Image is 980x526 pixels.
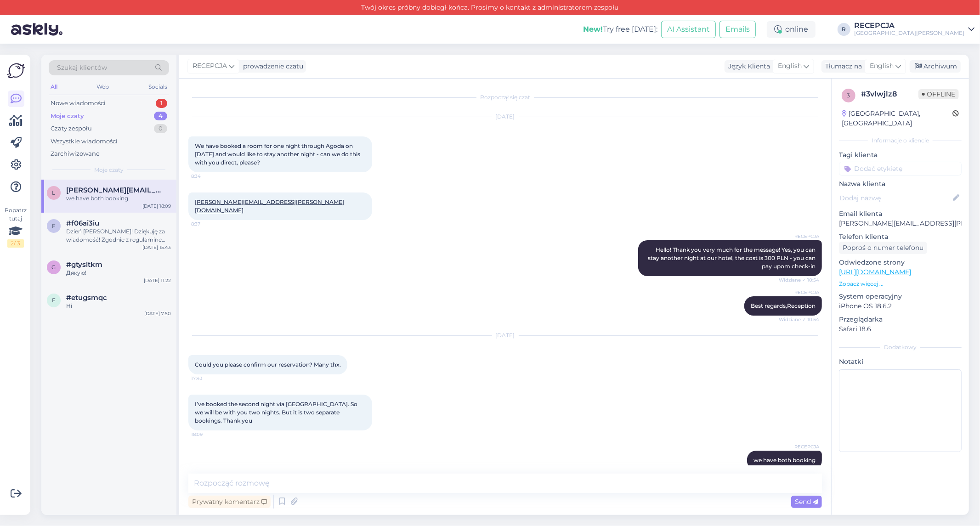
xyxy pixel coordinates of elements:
[839,343,962,351] div: Dodatkowy
[191,431,226,438] span: 18:09
[188,113,822,121] div: [DATE]
[839,315,962,324] p: Przeglądarka
[661,21,716,38] button: AI Assistant
[154,112,167,121] div: 4
[839,324,962,334] p: Safari 18.6
[719,21,756,38] button: Emails
[66,219,99,227] span: #f06ai3iu
[57,63,107,73] span: Szukaj klientów
[839,232,962,242] p: Telefon klienta
[191,173,226,180] span: 8:34
[839,258,962,267] p: Odwiedzone strony
[583,25,603,34] b: New!
[51,112,84,121] div: Moje czaty
[154,124,167,133] div: 0
[751,302,816,309] span: Best regards,Reception
[648,246,817,270] span: Hello! Thank you very much for the message! Yes, you can stay another night at our hotel, the cos...
[767,21,816,38] div: online
[147,81,169,93] div: Socials
[839,193,951,203] input: Dodaj nazwę
[918,89,959,99] span: Offline
[66,194,171,203] div: we have both booking
[842,109,952,128] div: [GEOGRAPHIC_DATA], [GEOGRAPHIC_DATA]
[839,136,962,145] div: Informacje o kliencie
[51,149,100,158] div: Zarchiwizowane
[188,496,271,508] div: Prywatny komentarz
[195,198,344,214] a: [PERSON_NAME][EMAIL_ADDRESS][PERSON_NAME][DOMAIN_NAME]
[785,289,819,296] span: RECEPCJA
[839,357,962,367] p: Notatki
[839,209,962,219] p: Email klienta
[795,498,818,506] span: Send
[839,162,962,175] input: Dodać etykietę
[785,233,819,240] span: RECEPCJA
[583,24,657,35] div: Try free [DATE]:
[778,61,802,71] span: English
[839,292,962,301] p: System operacyjny
[188,331,822,339] div: [DATE]
[95,81,111,93] div: Web
[66,227,171,244] div: Dzień [PERSON_NAME]! Dziękuję za wiadomość! Zgodnie z regulaminem naszej firmy, nie ma możliwości...
[94,166,124,174] span: Moje czaty
[191,221,226,227] span: 8:37
[839,219,962,228] p: [PERSON_NAME][EMAIL_ADDRESS][PERSON_NAME][DOMAIN_NAME]
[66,302,171,310] div: Hi
[838,23,850,36] div: R
[847,92,850,99] span: 3
[854,22,964,29] div: RECEPCJA
[49,81,59,93] div: All
[52,264,56,271] span: g
[7,206,24,248] div: Popatrz tutaj
[142,244,171,251] div: [DATE] 15:43
[839,179,962,189] p: Nazwa klienta
[195,361,341,368] span: Could you please confirm our reservation? Many thx.
[51,124,92,133] div: Czaty zespołu
[66,186,162,194] span: lisa.m.caine@gmail.com
[66,260,102,269] span: #gtysltkm
[191,375,226,382] span: 17:43
[195,401,359,424] span: I’ve booked the second night via [GEOGRAPHIC_DATA]. So we will be with you two nights. But it is ...
[195,142,362,166] span: We have booked a room for one night through Agoda on [DATE] and would like to stay another night ...
[870,61,894,71] span: English
[861,89,918,100] div: # 3vlwjlz8
[779,316,819,323] span: Widziane ✓ 10:54
[854,29,964,37] div: [GEOGRAPHIC_DATA][PERSON_NAME]
[193,61,227,71] span: RECEPCJA
[7,239,24,248] div: 2 / 3
[239,62,303,71] div: prowadzenie czatu
[753,457,816,464] span: we have both booking
[839,301,962,311] p: iPhone OS 18.6.2
[66,294,107,302] span: #etugsmqc
[66,269,171,277] div: Дякую!
[51,137,118,146] div: Wszystkie wiadomości
[156,99,167,108] div: 1
[144,310,171,317] div: [DATE] 7:50
[910,60,961,73] div: Archiwum
[144,277,171,284] div: [DATE] 11:22
[725,62,770,71] div: Język Klienta
[52,222,56,229] span: f
[142,203,171,209] div: [DATE] 18:09
[188,93,822,102] div: Rozpoczął się czat
[839,242,927,254] div: Poproś o numer telefonu
[854,22,974,37] a: RECEPCJA[GEOGRAPHIC_DATA][PERSON_NAME]
[7,62,25,79] img: Askly Logo
[51,99,106,108] div: Nowe wiadomości
[821,62,862,71] div: Tłumacz na
[839,150,962,160] p: Tagi klienta
[52,297,56,304] span: e
[779,277,819,283] span: Widziane ✓ 10:54
[839,280,962,288] p: Zobacz więcej ...
[839,268,911,276] a: [URL][DOMAIN_NAME]
[52,189,56,196] span: l
[785,443,819,450] span: RECEPCJA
